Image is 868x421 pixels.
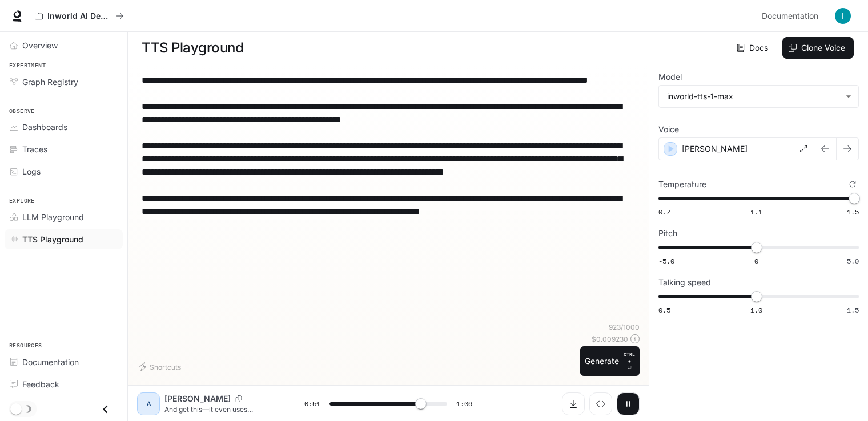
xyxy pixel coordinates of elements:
[456,398,472,410] span: 1:06
[835,8,851,24] img: User avatar
[10,402,22,415] span: Dark mode toggle
[164,404,277,414] p: And get this—it even uses aerospace-grade materials too? Charges super efficiently, never gets ho...
[754,256,758,266] span: 0
[658,305,670,315] span: 0.5
[659,86,858,107] div: inworld-tts-1-max
[5,139,123,159] a: Traces
[30,5,129,27] button: All workspaces
[757,5,827,27] a: Documentation
[782,37,854,59] button: Clone Voice
[22,378,59,390] span: Feedback
[231,395,247,402] button: Copy Voice ID
[658,207,670,217] span: 0.7
[831,5,854,27] button: User avatar
[93,398,118,421] button: Close drawer
[762,9,818,23] span: Documentation
[5,207,123,227] a: LLM Playground
[580,346,640,376] button: GenerateCTRL +⏎
[847,305,859,315] span: 1.5
[658,73,682,81] p: Model
[137,358,186,376] button: Shortcuts
[22,356,79,368] span: Documentation
[734,37,773,59] a: Docs
[658,256,674,266] span: -5.0
[589,392,612,415] button: Inspect
[47,11,111,21] p: Inworld AI Demos
[847,207,859,217] span: 1.5
[5,117,123,137] a: Dashboards
[609,322,640,332] p: 923 / 1000
[22,39,58,51] span: Overview
[142,37,243,59] h1: TTS Playground
[562,392,585,415] button: Download audio
[750,305,762,315] span: 1.0
[22,165,41,177] span: Logs
[658,126,679,133] p: Voice
[658,180,706,188] p: Temperature
[304,398,320,410] span: 0:51
[5,161,123,181] a: Logs
[22,233,83,245] span: TTS Playground
[164,393,231,404] p: [PERSON_NAME]
[5,374,123,394] a: Feedback
[22,211,84,223] span: LLM Playground
[139,395,158,413] div: A
[22,76,78,88] span: Graph Registry
[5,352,123,372] a: Documentation
[750,207,762,217] span: 1.1
[658,229,677,237] p: Pitch
[624,351,635,365] p: CTRL +
[5,72,123,92] a: Graph Registry
[846,178,859,191] button: Reset to default
[658,278,711,286] p: Talking speed
[22,143,47,155] span: Traces
[682,143,748,155] p: [PERSON_NAME]
[667,91,840,102] div: inworld-tts-1-max
[5,229,123,249] a: TTS Playground
[592,334,628,344] p: $ 0.009230
[22,121,67,133] span: Dashboards
[5,35,123,55] a: Overview
[624,351,635,371] p: ⏎
[847,256,859,266] span: 5.0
